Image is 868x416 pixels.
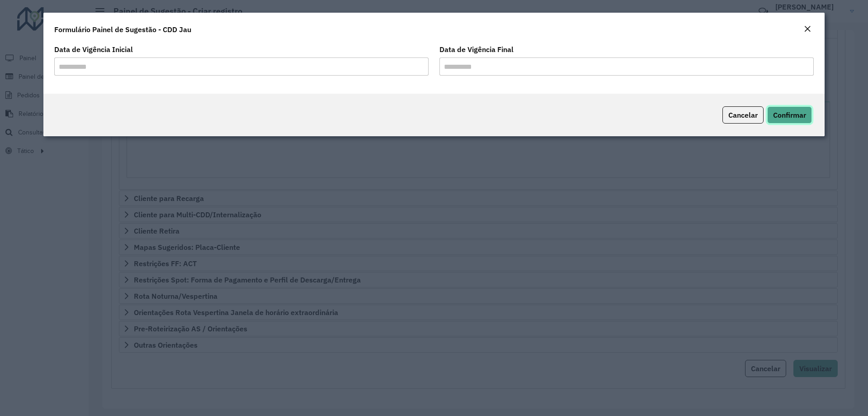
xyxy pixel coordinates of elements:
label: Data de Vigência Final [439,44,514,55]
h4: Formulário Painel de Sugestão - CDD Jau [54,24,191,35]
button: Confirmar [767,106,812,124]
span: Cancelar [728,110,758,120]
button: Cancelar [722,106,764,124]
em: Fechar [804,25,811,33]
label: Data de Vigência Inicial [54,44,133,55]
span: Confirmar [773,110,806,120]
button: Close [801,24,814,35]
